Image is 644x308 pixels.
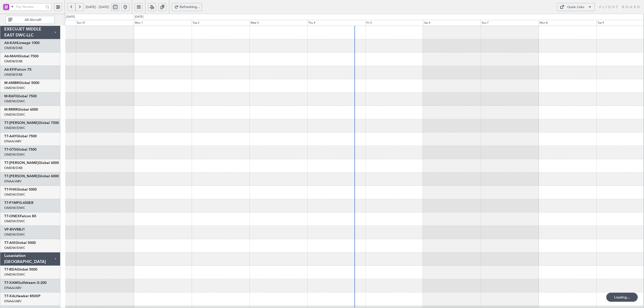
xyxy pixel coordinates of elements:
a: OMDW/DWC [4,112,25,117]
span: T7-BDA [4,268,17,271]
div: Mon 8 [539,20,596,26]
span: T7-[PERSON_NAME] [4,174,38,178]
span: T7-XAL [4,294,16,298]
a: T7-BDAGlobal 5000 [4,268,37,271]
a: DNAA/ABV [4,139,21,144]
div: [DATE] [135,15,143,19]
a: OMDW/DWC [4,206,25,210]
input: Trip Number [16,3,44,11]
div: Fri 5 [365,20,423,26]
a: OMDW/DWC [4,152,25,157]
span: T7-AIX [4,241,15,245]
span: A6-KAH [4,41,17,45]
a: T7-ONEXFalcon 8X [4,214,36,218]
a: T7-[PERSON_NAME]Global 6000 [4,174,59,178]
a: T7-FHXGlobal 5000 [4,188,37,191]
a: OMDB/DXB [4,166,22,170]
a: T7-[PERSON_NAME]Global 7500 [4,121,59,125]
a: OMDW/DWC [4,246,25,250]
span: A6-MAH [4,55,18,58]
a: OMDW/DWC [4,99,25,104]
a: T7-AAYGlobal 7500 [4,135,37,138]
a: VP-BVVBBJ1 [4,228,25,231]
div: Quick Links [567,5,584,10]
div: Thu 4 [307,20,365,26]
button: All Aircraft [6,16,55,24]
div: Sun 31 [76,20,134,26]
a: T7-GTSGlobal 7500 [4,148,36,151]
button: Refreshing... [172,3,202,11]
a: T7-P1MPG-650ER [4,201,33,205]
span: T7-[PERSON_NAME] [4,161,38,165]
span: VP-BVV [4,228,17,231]
a: OMDW/DWC [4,219,25,224]
a: T7-[PERSON_NAME]Global 6000 [4,161,59,165]
a: A6-KAHLineage 1000 [4,41,39,45]
a: OMDB/DXB [4,72,22,77]
a: OMDB/DXB [4,59,22,64]
div: Loading... [606,293,638,302]
a: T7-AIXGlobal 5000 [4,241,36,245]
span: M-RAFI [4,95,16,98]
a: DNAA/ABV [4,286,21,290]
span: T7-XAM [4,281,18,285]
div: Wed 3 [250,20,307,26]
div: [DATE] [66,15,75,19]
span: All Aircraft [13,18,53,22]
div: Sat 6 [423,20,481,26]
span: A6-EFI [4,68,15,71]
div: Mon 1 [134,20,192,26]
div: Sun 7 [481,20,539,26]
span: T7-[PERSON_NAME] [4,121,38,125]
span: [DATE] - [DATE] [86,5,109,9]
div: Tue 2 [192,20,250,26]
a: DNAA/ABV [4,179,21,184]
a: OMDW/DWC [4,232,25,237]
a: T7-XAMGulfstream G-200 [4,281,47,285]
a: OMDW/DWC [4,272,25,277]
span: T7-ONEX [4,214,20,218]
a: OMDB/DXB [4,46,22,50]
a: DNAA/ABV [4,299,21,303]
span: T7-FHX [4,188,16,191]
a: A6-EFIFalcon 7X [4,68,32,71]
a: T7-XALHawker 850XP [4,294,41,298]
span: T7-AAY [4,135,16,138]
a: M-AMBRGlobal 5000 [4,81,39,85]
span: T7-P1MP [4,201,19,205]
a: A6-MAHGlobal 7500 [4,55,38,58]
span: T7-GTS [4,148,16,151]
a: OMDW/DWC [4,192,25,197]
a: OMDW/DWC [4,86,25,90]
a: M-RAFIGlobal 7500 [4,95,37,98]
a: OMDW/DWC [4,126,25,130]
a: M-RRRRGlobal 6000 [4,108,38,111]
button: Quick Links [557,3,595,11]
span: M-RRRR [4,108,18,111]
span: M-AMBR [4,81,19,85]
span: Refreshing... [180,5,200,9]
